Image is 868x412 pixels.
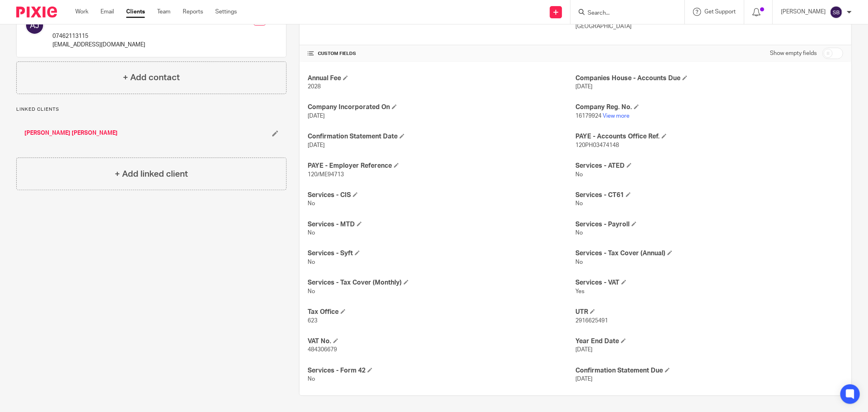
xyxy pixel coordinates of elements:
img: svg%3E [830,6,843,19]
span: No [575,259,583,265]
h4: PAYE - Employer Reference [308,162,575,170]
h4: Confirmation Statement Due [575,366,843,375]
a: Clients [126,8,145,16]
h4: UTR [575,308,843,316]
img: Pixie [16,7,57,18]
h4: Tax Office [308,308,575,316]
span: 120/ME94713 [308,172,344,178]
a: Work [75,8,88,16]
a: Settings [215,8,237,16]
p: [EMAIL_ADDRESS][DOMAIN_NAME] [52,41,159,49]
h4: Services - Form 42 [308,366,575,375]
span: [DATE] [575,347,593,353]
label: Show empty fields [770,49,817,57]
h4: Services - ATED [575,162,843,170]
span: 623 [308,318,317,324]
span: [DATE] [575,376,593,382]
h4: + Add contact [123,71,180,84]
h4: Services - VAT [575,278,843,287]
p: [PERSON_NAME] [781,8,826,16]
p: Linked clients [16,106,286,113]
a: [PERSON_NAME] [PERSON_NAME] [24,129,118,137]
a: View more [603,113,630,119]
span: No [308,289,315,294]
span: 2028 [308,84,321,90]
a: Reports [183,8,203,16]
span: Get Support [704,9,736,15]
span: No [308,201,315,206]
h4: Companies House - Accounts Due [575,74,843,83]
span: 484306679 [308,347,337,353]
span: No [308,259,315,265]
h4: Year End Date [575,337,843,346]
input: Search [587,10,660,17]
h4: Company Reg. No. [575,103,843,112]
span: 16179924 [575,113,601,119]
span: [DATE] [308,113,325,119]
h4: VAT No. [308,337,575,346]
span: [DATE] [575,84,593,90]
span: No [575,230,583,236]
span: No [308,376,315,382]
img: svg%3E [25,15,44,35]
h4: Company Incorporated On [308,103,575,112]
span: Yes [575,289,584,294]
h4: Services - Payroll [575,220,843,229]
h4: Services - Syft [308,249,575,258]
span: 2916625491 [575,318,608,324]
h4: + Add linked client [115,168,188,180]
span: 120PH03474148 [575,142,619,148]
h4: Services - CT61 [575,191,843,199]
h4: Services - Tax Cover (Annual) [575,249,843,258]
span: No [308,230,315,236]
h4: Services - CIS [308,191,575,199]
p: 07462113115 [52,32,159,40]
h4: PAYE - Accounts Office Ref. [575,132,843,141]
h4: Services - Tax Cover (Monthly) [308,278,575,287]
h4: CUSTOM FIELDS [308,50,575,57]
span: No [575,201,583,206]
a: Team [157,8,171,16]
span: [DATE] [308,142,325,148]
a: Email [101,8,114,16]
h4: Services - MTD [308,220,575,229]
h4: Annual Fee [308,74,575,83]
h4: Confirmation Statement Date [308,132,575,141]
span: No [575,172,583,178]
p: [GEOGRAPHIC_DATA] [575,22,843,31]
